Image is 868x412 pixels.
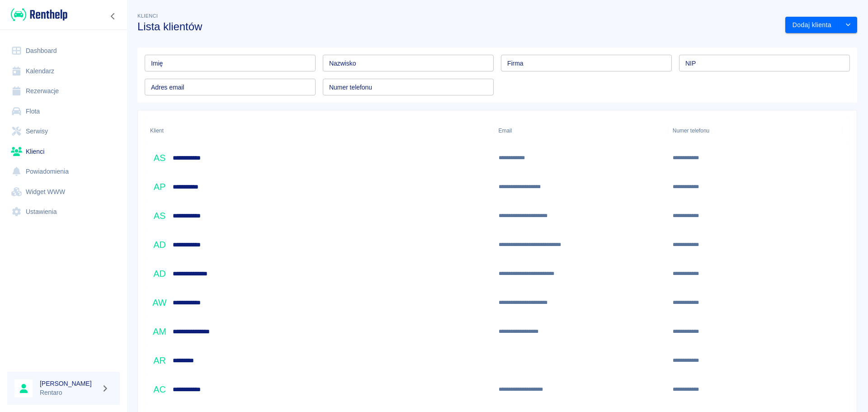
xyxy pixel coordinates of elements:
a: Dashboard [7,41,120,61]
div: AP [150,177,169,196]
div: AR [150,351,169,370]
p: Rentaro [40,388,98,398]
button: drop-down [839,17,857,33]
div: AC [150,380,169,399]
div: Klient [146,118,494,143]
div: Numer telefonu [668,118,842,143]
a: Kalendarz [7,61,120,81]
a: Serwisy [7,121,120,142]
div: Email [499,118,512,143]
a: Ustawienia [7,202,120,222]
div: AS [150,206,169,225]
div: AW [150,293,169,312]
span: Klienci [137,13,158,19]
div: Numer telefonu [673,118,709,143]
h6: [PERSON_NAME] [40,379,98,388]
div: AS [150,148,169,167]
a: Powiadomienia [7,161,120,182]
h3: Lista klientów [137,20,778,33]
div: AD [150,235,169,254]
div: Klient [150,118,164,143]
a: Widget WWW [7,182,120,202]
img: Renthelp logo [11,7,67,22]
a: Klienci [7,142,120,162]
button: Dodaj klienta [785,17,839,33]
div: Email [494,118,668,143]
button: Zwiń nawigację [106,10,120,22]
a: Flota [7,101,120,122]
div: AM [150,322,169,341]
div: AD [150,264,169,283]
a: Renthelp logo [7,7,67,22]
a: Rezerwacje [7,81,120,101]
